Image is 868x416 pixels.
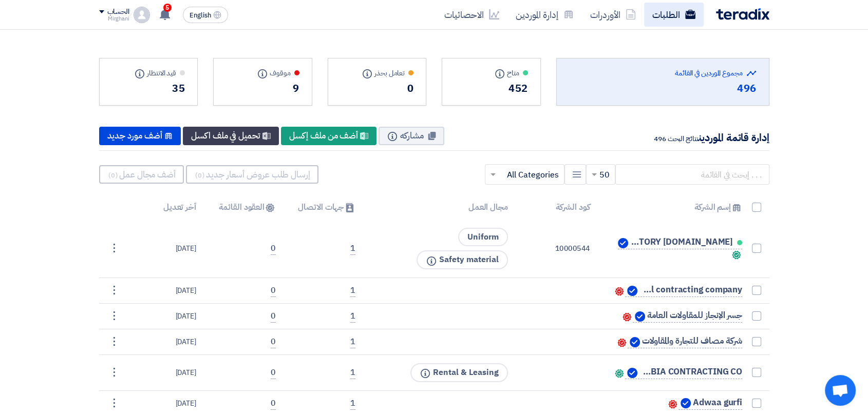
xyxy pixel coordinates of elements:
[649,130,769,145] div: إدارة قائمة الموردين
[341,81,414,96] div: 0
[122,354,204,390] td: [DATE]
[271,310,276,323] span: 0
[455,81,528,96] div: 452
[364,195,516,220] th: مجال العمل
[106,308,122,324] div: ⋮
[350,310,355,323] span: 1
[400,129,424,142] span: مشاركه
[417,250,508,269] span: Safety material
[108,170,118,180] span: (0)
[106,240,122,256] div: ⋮
[644,3,704,27] a: الطلبات
[681,398,691,408] img: Verified Account
[122,329,204,354] td: [DATE]
[112,68,185,78] div: قيد الانتظار
[350,284,355,297] span: 1
[350,242,355,255] span: 1
[635,311,645,322] img: Verified Account
[122,278,204,303] td: [DATE]
[627,286,637,296] img: Verified Account
[436,3,507,27] a: الاحصائيات
[284,195,364,220] th: جهات الاتصال
[625,284,742,297] a: diamond solutions general contracting company Verified Account
[379,127,444,145] button: مشاركه
[226,81,299,96] div: 9
[134,7,150,23] img: profile_test.png
[350,335,355,348] span: 1
[630,238,733,246] span: SAUDI LEATHER INDUSTRIES FACTORY [DOMAIN_NAME]
[639,368,742,376] span: MAKHAVI ARABIA CONTRACTING CO
[647,311,742,320] span: جسر الإنجاز للمقاولات العامة
[599,169,610,181] span: 50
[628,335,742,348] a: شركة مصاف للتجارة والمقاولات Verified Account
[516,220,598,278] td: 10000544
[618,236,742,249] a: SAUDI LEATHER INDUSTRIES FACTORY [DOMAIN_NAME] Verified Account
[582,3,644,27] a: الأوردرات
[633,310,742,323] a: جسر الإنجاز للمقاولات العامة Verified Account
[569,81,757,96] div: 496
[625,366,742,379] a: MAKHAVI ARABIA CONTRACTING CO Verified Account
[122,390,204,416] td: [DATE]
[654,133,699,144] span: نتائج البحث 496
[122,195,204,220] th: أخر تعديل
[641,337,742,345] span: شركة مصاف للتجارة والمقاولات
[226,68,299,78] div: موقوف
[271,366,276,379] span: 0
[99,165,184,184] button: أضف مجال عمل(0)
[350,397,355,410] span: 1
[678,397,742,410] a: Adwaa gurfi Verified Account
[618,238,628,248] img: Verified Account
[122,303,204,329] td: [DATE]
[186,165,318,184] button: إرسال طلب عروض أسعار جديد(0)
[281,127,377,145] div: أضف من ملف إكسل
[825,375,856,406] a: Open chat
[630,337,640,347] img: Verified Account
[350,366,355,379] span: 1
[598,195,750,220] th: إسم الشركة
[639,286,742,294] span: diamond solutions general contracting company
[106,395,122,411] div: ⋮
[516,195,598,220] th: كود الشركة
[627,368,637,378] img: Verified Account
[183,7,228,23] button: English
[455,68,528,78] div: متاح
[716,8,769,20] img: Teradix logo
[271,335,276,348] span: 0
[271,397,276,410] span: 0
[99,127,181,145] div: أضف مورد جديد
[122,220,204,278] td: [DATE]
[204,195,284,220] th: العقود القائمة
[615,164,769,185] input: . . . إبحث في القائمة
[458,228,508,246] span: Uniform
[507,3,582,27] a: إدارة الموردين
[410,363,508,382] span: Rental & Leasing
[341,68,414,78] div: تعامل بحذر
[107,8,129,16] div: الحساب
[106,364,122,381] div: ⋮
[271,284,276,297] span: 0
[271,242,276,255] span: 0
[190,12,211,19] span: English
[99,16,129,22] div: Mirghani
[112,81,185,96] div: 35
[106,333,122,350] div: ⋮
[106,282,122,299] div: ⋮
[183,127,278,145] div: تحميل في ملف اكسل
[693,399,742,407] span: Adwaa gurfi
[163,4,172,12] span: 5
[195,170,205,180] span: (0)
[569,68,757,78] div: مجموع الموردين في القائمة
